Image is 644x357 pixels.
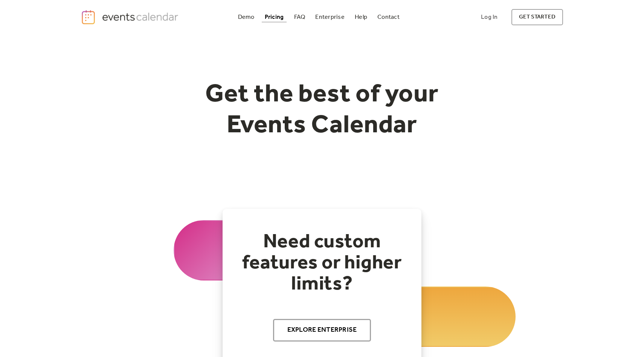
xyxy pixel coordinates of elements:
[352,12,370,22] a: Help
[238,15,255,19] div: Demo
[355,15,367,19] div: Help
[177,80,467,141] h1: Get the best of your Events Calendar
[235,12,258,22] a: Demo
[238,231,406,295] h2: Need custom features or higher limits?
[377,15,400,19] div: Contact
[294,15,305,19] div: FAQ
[315,15,344,19] div: Enterprise
[273,319,371,342] a: Explore Enterprise
[262,12,287,22] a: Pricing
[374,12,403,22] a: Contact
[291,12,308,22] a: FAQ
[312,12,347,22] a: Enterprise
[473,9,505,25] a: Log In
[265,15,284,19] div: Pricing
[511,9,563,25] a: get started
